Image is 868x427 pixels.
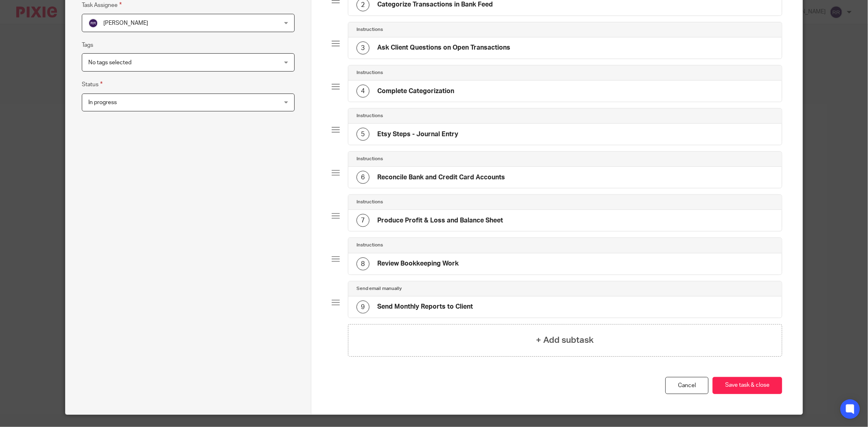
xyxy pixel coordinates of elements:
label: Status [82,80,103,89]
h4: Complete Categorization [378,87,455,96]
h4: Etsy Steps - Journal Entry [378,130,459,139]
h4: Instructions [356,70,383,76]
div: 7 [356,214,370,227]
div: 6 [356,171,370,184]
h4: Produce Profit & Loss and Balance Sheet [378,216,503,225]
h4: Instructions [356,156,383,162]
h4: Categorize Transactions in Bank Feed [378,0,493,9]
a: Cancel [665,377,708,394]
h4: Instructions [356,26,383,33]
span: No tags selected [88,60,131,65]
div: 4 [356,85,370,98]
div: 5 [356,128,370,141]
h4: Reconcile Bank and Credit Card Accounts [378,173,505,182]
h4: Instructions [356,199,383,205]
span: In progress [88,100,117,105]
h4: Ask Client Questions on Open Transactions [378,44,511,52]
div: 3 [356,41,370,54]
div: 8 [356,257,370,270]
button: Save task & close [713,377,782,394]
h4: Instructions [356,113,383,119]
h4: Send email manually [356,285,402,292]
img: svg%3E [88,18,98,28]
h4: Review Bookkeeping Work [378,259,459,268]
span: [PERSON_NAME] [103,20,148,26]
h4: Instructions [356,242,383,248]
h4: Send Monthly Reports to Client [378,303,473,311]
label: Tags [82,41,93,49]
div: 9 [356,301,370,314]
label: Task Assignee [82,0,122,10]
h4: + Add subtask [536,334,594,346]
